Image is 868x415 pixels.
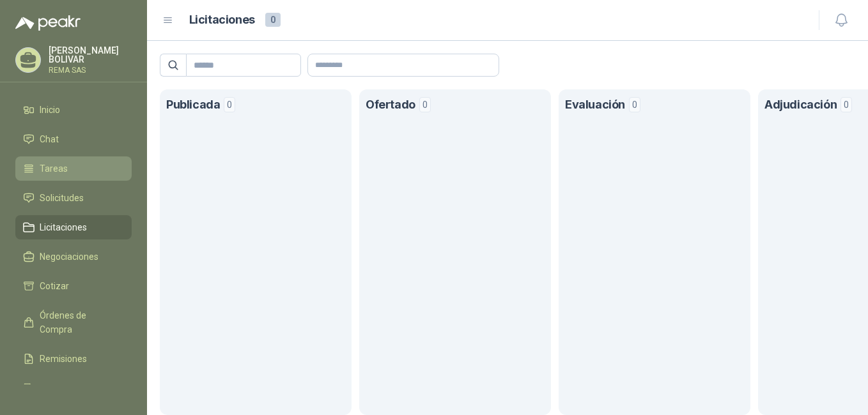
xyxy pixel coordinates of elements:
[15,245,132,269] a: Negociaciones
[40,381,96,395] span: Configuración
[419,97,431,112] span: 0
[15,376,132,400] a: Configuración
[764,96,837,114] h1: Adjudicación
[40,191,84,205] span: Solicitudes
[40,103,60,117] span: Inicio
[166,96,220,114] h1: Publicada
[40,250,98,264] span: Negociaciones
[15,215,132,239] a: Licitaciones
[841,97,852,112] span: 0
[366,96,415,114] h1: Ofertado
[49,46,132,64] p: [PERSON_NAME] BOLIVAR
[40,279,69,293] span: Cotizar
[629,97,640,112] span: 0
[565,96,625,114] h1: Evaluación
[15,274,132,298] a: Cotizar
[189,11,255,29] h1: Licitaciones
[15,15,81,31] img: Logo peakr
[15,98,132,122] a: Inicio
[40,132,59,146] span: Chat
[15,186,132,210] a: Solicitudes
[40,220,87,234] span: Licitaciones
[40,308,120,336] span: Órdenes de Compra
[15,347,132,371] a: Remisiones
[265,13,281,27] span: 0
[40,162,68,176] span: Tareas
[15,127,132,151] a: Chat
[15,303,132,342] a: Órdenes de Compra
[49,66,132,74] p: REMA SAS
[40,352,87,366] span: Remisiones
[15,156,132,181] a: Tareas
[224,97,235,112] span: 0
